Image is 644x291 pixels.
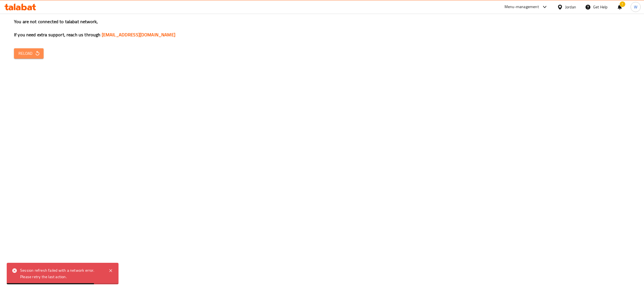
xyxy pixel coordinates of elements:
[18,50,39,57] span: Reload
[14,18,630,38] h3: You are not connected to talabat network, If you need extra support, reach us through
[634,4,637,10] span: W
[14,48,44,59] button: Reload
[505,4,539,10] div: Menu-management
[565,4,576,10] div: Jordan
[102,30,175,39] a: [EMAIL_ADDRESS][DOMAIN_NAME]
[20,267,103,280] div: Session refresh failed with a network error. Please retry the last action.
